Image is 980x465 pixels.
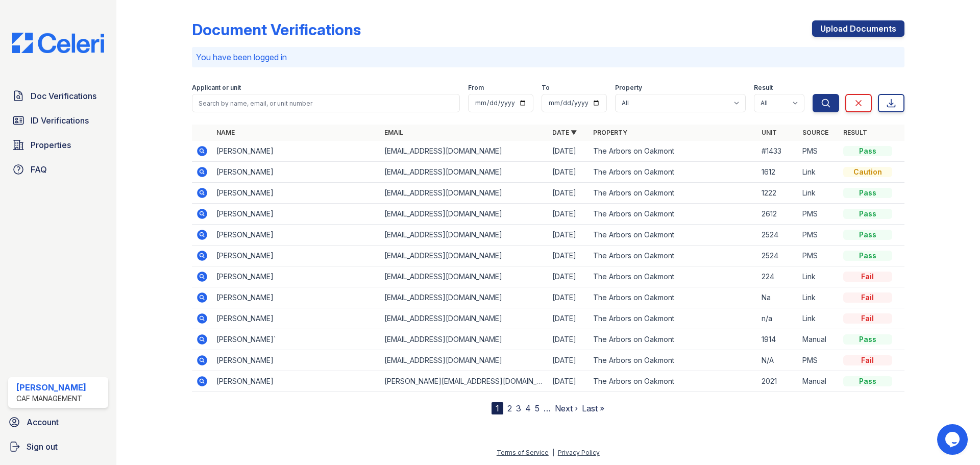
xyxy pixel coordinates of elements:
td: 2524 [757,246,798,266]
td: [DATE] [548,141,589,162]
td: 224 [757,266,798,287]
div: Pass [843,188,892,198]
td: The Arbors on Oakmont [589,350,757,371]
td: PMS [798,141,839,162]
td: PMS [798,246,839,266]
span: Account [27,416,59,428]
td: [PERSON_NAME] [212,287,380,308]
td: PMS [798,350,839,371]
span: Properties [31,139,71,151]
a: Date ▼ [552,129,577,136]
label: To [542,84,550,92]
td: [PERSON_NAME] [212,141,380,162]
td: 2021 [757,371,798,392]
a: 2 [507,403,512,413]
td: The Arbors on Oakmont [589,308,757,329]
input: Search by name, email, or unit number [192,94,460,112]
td: [EMAIL_ADDRESS][DOMAIN_NAME] [380,162,548,183]
a: Privacy Policy [558,449,600,456]
td: 2524 [757,225,798,246]
td: The Arbors on Oakmont [589,204,757,225]
td: [PERSON_NAME][EMAIL_ADDRESS][DOMAIN_NAME] [380,371,548,392]
td: [DATE] [548,350,589,371]
a: Sign out [4,436,112,457]
td: The Arbors on Oakmont [589,141,757,162]
td: Link [798,266,839,287]
td: Link [798,183,839,204]
div: Pass [843,251,892,261]
a: FAQ [8,159,108,180]
a: Property [593,129,627,136]
a: Account [4,412,112,432]
div: Caution [843,167,892,177]
a: 3 [516,403,521,413]
td: [PERSON_NAME] [212,308,380,329]
div: | [552,449,554,456]
a: Result [843,129,867,136]
div: Pass [843,146,892,156]
a: Source [802,129,828,136]
td: PMS [798,225,839,246]
td: [EMAIL_ADDRESS][DOMAIN_NAME] [380,204,548,225]
div: Pass [843,376,892,386]
td: [PERSON_NAME]` [212,329,380,350]
div: Fail [843,355,892,365]
div: Fail [843,272,892,282]
td: [EMAIL_ADDRESS][DOMAIN_NAME] [380,266,548,287]
div: Pass [843,334,892,345]
div: 1 [492,402,503,414]
td: The Arbors on Oakmont [589,266,757,287]
div: Document Verifications [192,20,361,39]
td: Manual [798,329,839,350]
td: [DATE] [548,183,589,204]
a: Upload Documents [812,20,904,37]
td: The Arbors on Oakmont [589,162,757,183]
td: [DATE] [548,266,589,287]
td: [DATE] [548,246,589,266]
td: [DATE] [548,204,589,225]
td: [EMAIL_ADDRESS][DOMAIN_NAME] [380,183,548,204]
td: PMS [798,204,839,225]
td: [EMAIL_ADDRESS][DOMAIN_NAME] [380,141,548,162]
a: 4 [525,403,531,413]
span: Sign out [27,440,58,453]
div: CAF Management [16,394,86,404]
iframe: chat widget [937,424,970,455]
a: Doc Verifications [8,86,108,106]
td: Link [798,308,839,329]
a: Properties [8,135,108,155]
td: [PERSON_NAME] [212,371,380,392]
td: The Arbors on Oakmont [589,183,757,204]
td: [PERSON_NAME] [212,204,380,225]
td: [DATE] [548,225,589,246]
td: [DATE] [548,308,589,329]
label: Result [754,84,773,92]
td: [PERSON_NAME] [212,162,380,183]
td: N/A [757,350,798,371]
td: [DATE] [548,287,589,308]
td: [PERSON_NAME] [212,183,380,204]
a: Name [216,129,235,136]
p: You have been logged in [196,51,900,63]
td: 1914 [757,329,798,350]
td: [EMAIL_ADDRESS][DOMAIN_NAME] [380,350,548,371]
td: [EMAIL_ADDRESS][DOMAIN_NAME] [380,246,548,266]
td: [PERSON_NAME] [212,266,380,287]
label: Property [615,84,642,92]
span: Doc Verifications [31,90,96,102]
td: The Arbors on Oakmont [589,246,757,266]
td: [PERSON_NAME] [212,225,380,246]
td: [DATE] [548,162,589,183]
div: Pass [843,230,892,240]
a: 5 [535,403,540,413]
td: [DATE] [548,371,589,392]
td: [EMAIL_ADDRESS][DOMAIN_NAME] [380,225,548,246]
td: The Arbors on Oakmont [589,225,757,246]
td: Link [798,162,839,183]
td: 1612 [757,162,798,183]
a: Unit [762,129,777,136]
td: 1222 [757,183,798,204]
td: The Arbors on Oakmont [589,329,757,350]
label: Applicant or unit [192,84,241,92]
